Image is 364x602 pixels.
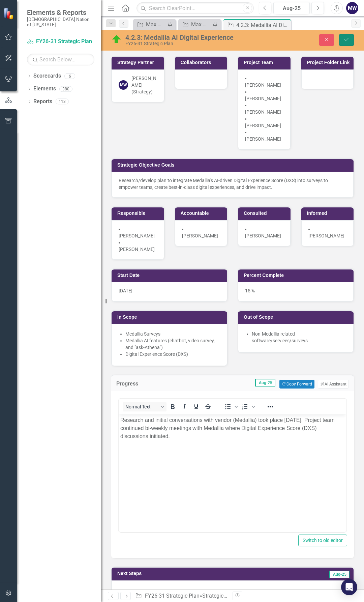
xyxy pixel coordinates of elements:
[346,2,358,14] button: MW
[329,571,350,578] span: Aug-25
[125,351,220,357] li: Digital Experience Score (DXS)
[167,402,178,411] button: Bold
[146,20,165,29] div: Max SO's
[119,80,128,90] div: MW
[265,402,276,411] button: Reveal or hide additional toolbar items
[56,99,69,105] div: 113
[244,273,350,278] h3: Percent Complete
[255,379,275,386] span: Aug-25
[119,288,132,293] span: [DATE]
[245,109,281,115] span: [PERSON_NAME]
[222,402,239,411] div: Bullet list
[135,20,165,29] a: Max SO's
[33,85,56,93] a: Elements
[245,123,281,128] span: [PERSON_NAME]
[125,34,241,41] div: 4.2.3: Medallia AI Digital Experience
[180,20,211,29] a: Max SO's
[125,404,158,409] span: Normal Text
[145,593,200,599] a: FY26-31 Strategic Plan
[307,211,351,216] h3: Informed
[279,380,314,389] button: Copy Forward
[123,402,166,411] button: Block Normal Text
[119,414,346,532] iframe: Rich Text Area
[318,380,349,389] button: AI Assistant
[298,535,347,546] button: Switch to old editor
[181,60,224,65] h3: Collaborators
[27,38,94,46] a: FY26-31 Strategic Plan
[273,2,310,14] button: Aug-25
[245,82,281,88] span: [PERSON_NAME]
[308,233,344,238] span: [PERSON_NAME]
[191,20,211,29] div: Max SO's
[27,8,94,17] span: Elements & Reports
[33,72,61,80] a: Scorecards
[125,337,220,351] li: Medallia AI features (chatbot, video survey, and "ask-Athena")
[131,75,157,95] div: [PERSON_NAME] (Strategy)
[59,86,72,92] div: 380
[27,54,94,65] input: Search Below...
[245,96,281,101] span: [PERSON_NAME]
[244,315,350,320] h3: Out of Scope
[181,211,224,216] h3: Accountable
[236,21,289,29] div: 4.2.3: Medallia AI Digital Experience
[3,7,15,19] img: ClearPoint Strategy
[238,282,354,302] div: 15 %
[239,402,256,411] div: Numbered list
[136,2,254,14] input: Search ClearPoint...
[117,60,161,65] h3: Strategy Partner
[117,315,224,320] h3: In Scope
[125,331,220,337] li: Medallia Surveys
[202,402,214,411] button: Strikethrough
[341,579,357,595] div: Open Intercom Messenger
[117,273,224,278] h3: Start Date
[27,17,94,28] small: [DEMOGRAPHIC_DATA] Nation of [US_STATE]
[135,592,227,600] div: » »
[116,381,160,387] h3: Progress
[182,233,218,238] span: [PERSON_NAME]
[245,136,281,142] span: [PERSON_NAME]
[117,211,161,216] h3: Responsible
[179,402,190,411] button: Italic
[125,41,241,46] div: FY26-31 Strategic Plan
[307,60,351,65] h3: Project Folder Link
[117,571,242,576] h3: Next Steps
[111,34,122,45] img: On Target
[64,73,75,79] div: 6
[244,60,287,65] h3: Project Team
[276,4,307,12] div: Aug-25
[202,593,249,599] a: Strategic Objectives
[119,233,155,238] span: [PERSON_NAME]
[119,247,155,252] span: [PERSON_NAME]
[190,402,202,411] button: Underline
[244,211,287,216] h3: Consulted
[245,233,281,238] span: [PERSON_NAME]
[252,331,346,344] li: Non-Medallia related software/services/surveys
[119,177,346,191] div: Research/develop plan to integrate Medallia's AI-driven Digital Experience Score (DXS) into surve...
[117,163,350,168] h3: Strategic Objective Goals
[33,98,52,106] a: Reports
